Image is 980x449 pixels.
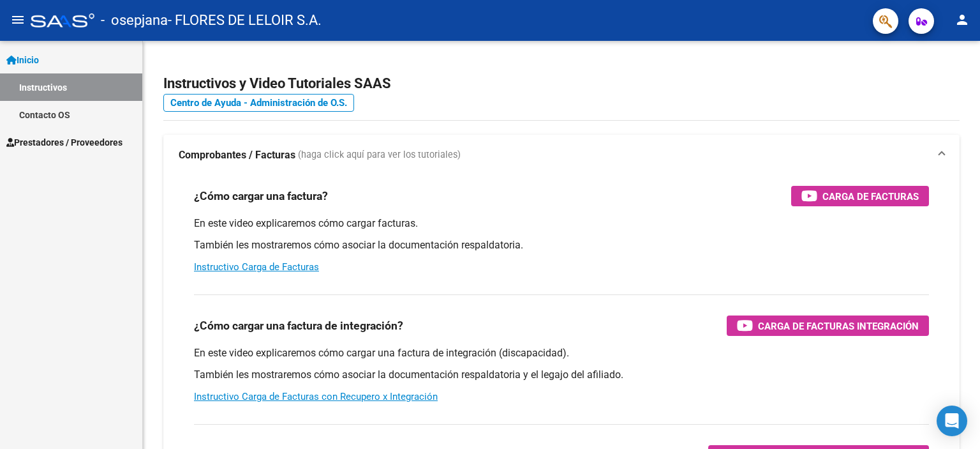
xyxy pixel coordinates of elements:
mat-icon: menu [10,12,26,27]
a: Instructivo Carga de Facturas [194,261,319,273]
a: Centro de Ayuda - Administración de O.S. [163,94,354,112]
h3: ¿Cómo cargar una factura de integración? [194,317,403,335]
span: Carga de Facturas [822,188,919,204]
div: Open Intercom Messenger [937,406,967,436]
p: En este video explicaremos cómo cargar una factura de integración (discapacidad). [194,346,929,360]
p: En este video explicaremos cómo cargar facturas. [194,217,929,231]
a: Instructivo Carga de Facturas con Recupero x Integración [194,391,438,402]
strong: Comprobantes / Facturas [179,148,295,162]
button: Carga de Facturas [791,186,929,206]
span: (haga click aquí para ver los tutoriales) [298,148,461,162]
mat-expansion-panel-header: Comprobantes / Facturas (haga click aquí para ver los tutoriales) [163,135,960,176]
span: - FLORES DE LELOIR S.A. [168,6,322,34]
mat-icon: person [954,12,970,27]
span: - osepjana [101,6,168,34]
p: También les mostraremos cómo asociar la documentación respaldatoria y el legajo del afiliado. [194,368,929,382]
button: Carga de Facturas Integración [727,316,929,336]
h2: Instructivos y Video Tutoriales SAAS [163,72,960,96]
span: Inicio [6,53,39,67]
span: Prestadores / Proveedores [6,135,122,149]
p: También les mostraremos cómo asociar la documentación respaldatoria. [194,238,929,252]
span: Carga de Facturas Integración [758,318,919,334]
h3: ¿Cómo cargar una factura? [194,187,328,205]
